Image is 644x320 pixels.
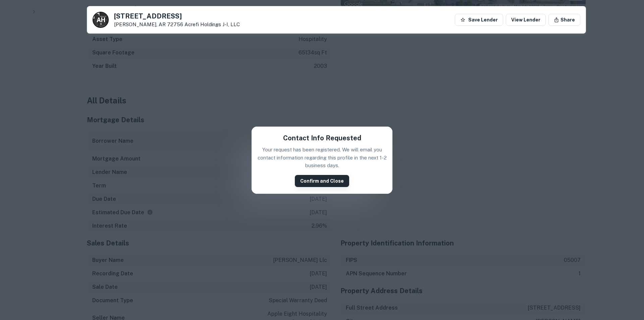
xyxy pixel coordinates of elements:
[257,146,387,170] p: Your request has been registered. We will email you contact information regarding this profile in...
[184,21,240,27] a: Acrefi Holdings J-i, LLC
[283,133,361,143] h5: Contact Info Requested
[506,14,546,26] a: View Lender
[548,14,580,26] button: Share
[97,15,105,25] p: A H
[114,13,240,19] h5: [STREET_ADDRESS]
[610,266,644,299] iframe: Chat Widget
[295,175,349,187] button: Confirm and Close
[114,21,240,28] p: [PERSON_NAME], AR 72756
[455,14,503,26] button: Save Lender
